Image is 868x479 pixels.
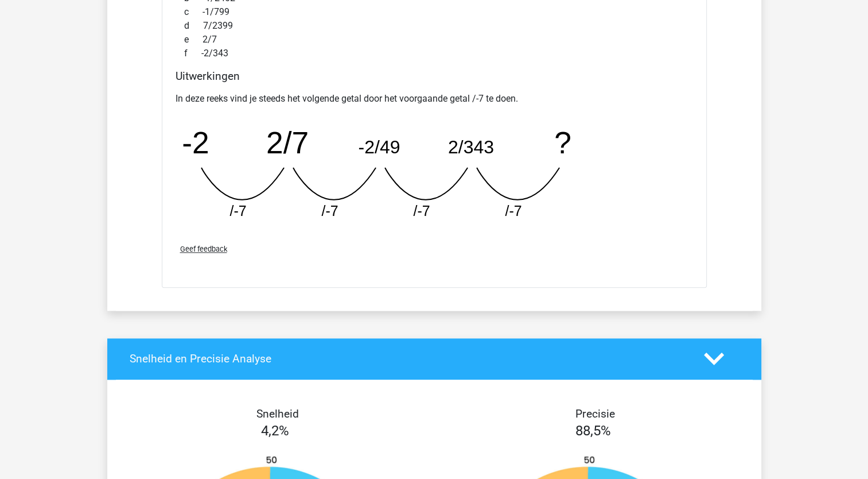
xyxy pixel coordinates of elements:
span: 88,5% [575,423,611,439]
h4: Precisie [447,407,744,420]
p: In deze reeks vind je steeds het volgende getal door het voorgaande getal /-7 te doen. [176,92,693,106]
tspan: /-7 [505,203,521,219]
div: -2/343 [176,47,693,60]
tspan: /-7 [321,203,338,219]
tspan: /-7 [413,203,430,219]
div: 2/7 [176,33,693,47]
tspan: /-7 [229,203,246,219]
span: 4,2% [261,423,289,439]
h4: Uitwerkingen [176,69,693,83]
tspan: ? [554,126,571,160]
span: c [184,5,203,19]
tspan: -2 [182,126,209,160]
h4: Snelheid en Precisie Analyse [130,352,687,365]
tspan: 2/343 [447,137,493,157]
tspan: -2/49 [358,137,400,157]
span: f [184,47,201,60]
span: d [184,19,203,33]
h4: Snelheid [130,407,426,420]
span: Geef feedback [180,245,227,253]
tspan: 2/7 [266,126,308,160]
div: -1/799 [176,5,693,19]
div: 7/2399 [176,19,693,33]
span: e [184,33,203,47]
